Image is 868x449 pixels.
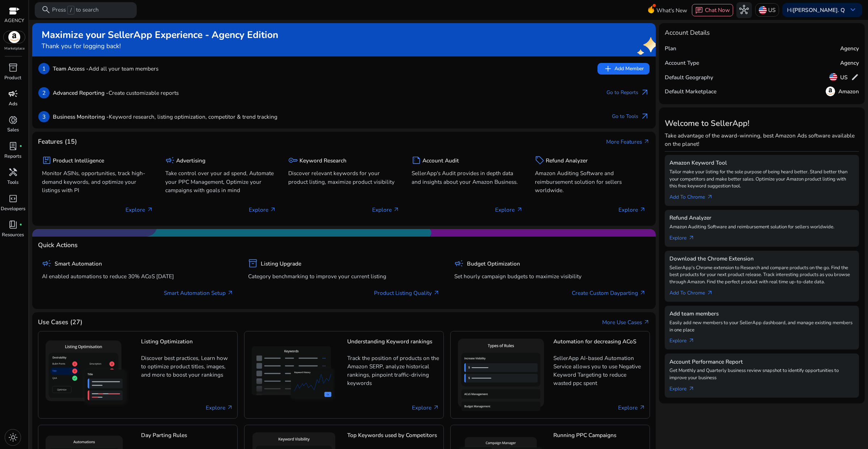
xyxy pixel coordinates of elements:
[688,386,695,392] span: arrow_outward
[249,206,276,214] p: Explore
[248,272,440,280] p: Category benchmarking to improve your current listing
[347,338,439,351] h5: Understanding Keyword rankings
[455,335,547,414] img: Automation for decreasing ACoS
[665,88,716,95] h5: Default Marketplace
[454,272,646,280] p: Set hourly campaign budgets to maximize visibility
[125,206,153,214] p: Explore
[848,5,858,14] span: keyboard_arrow_down
[270,207,276,213] span: arrow_outward
[467,260,520,267] h5: Budget Optimization
[656,4,687,17] span: What's New
[38,241,78,249] h4: Quick Actions
[602,318,650,326] a: More Use Casesarrow_outward
[374,289,440,297] a: Product Listing Quality
[669,310,854,317] h5: Add team members
[692,4,733,16] button: chatChat Now
[288,169,400,186] p: Discover relevant keywords for your product listing, maximize product visibility
[8,141,18,151] span: lab_profile
[141,354,233,385] p: Discover best practices, Learn how to optimize product titles, images, and more to boost your ran...
[851,73,859,81] span: edit
[38,111,50,122] p: 3
[707,194,713,200] span: arrow_outward
[707,290,713,296] span: arrow_outward
[41,5,51,14] span: search
[688,235,695,241] span: arrow_outward
[433,404,439,411] span: arrow_outward
[8,115,18,125] span: donut_small
[618,206,646,214] p: Explore
[603,64,613,73] span: add
[42,259,51,268] span: campaign
[4,17,24,25] p: AGENCY
[695,7,703,14] span: chat
[52,6,99,14] p: Press to search
[42,42,278,50] h4: Thank you for logging back!
[227,290,234,296] span: arrow_outward
[640,112,650,121] span: arrow_outward
[8,194,18,203] span: code_blocks
[8,168,18,177] span: handyman
[787,7,845,13] p: Hi
[288,156,298,165] span: key
[759,6,767,14] img: us.svg
[535,169,646,194] p: Amazon Auditing Software and reimbursement solution for sellers worldwide.
[165,156,175,165] span: campaign
[248,343,341,407] img: Understanding Keyword rankings
[669,255,854,262] h5: Download the Chrome Extension
[793,6,845,14] b: [PERSON_NAME]. Q
[840,45,859,52] h5: Agency
[665,74,713,81] h5: Default Geography
[607,87,649,98] a: Go to Reportsarrow_outward
[412,403,439,412] a: Explore
[141,338,233,351] h5: Listing Optimization
[176,157,205,164] h5: Advertising
[840,74,848,81] h5: US
[553,432,646,445] h5: Running PPC Campaigns
[42,156,51,165] span: package
[53,65,89,72] b: Team Access -
[347,354,439,387] p: Track the position of products on the Amazon SERP, analyze historical rankings, pinpoint traffic-...
[8,63,18,72] span: inventory_2
[433,290,440,296] span: arrow_outward
[347,432,439,445] h5: Top Keywords used by Competitors
[688,338,695,344] span: arrow_outward
[206,403,233,412] a: Explore
[4,153,21,160] p: Reports
[4,75,21,82] p: Product
[736,2,752,18] button: hub
[612,111,649,122] a: Go to Toolsarrow_outward
[705,6,730,14] span: Chat Now
[535,156,544,165] span: sell
[141,432,233,445] h5: Day Parting Rules
[164,289,234,297] a: Smart Automation Setup
[4,46,25,51] p: Marketplace
[8,220,18,229] span: book_4
[422,157,459,164] h5: Account Audit
[640,88,650,97] span: arrow_outward
[7,179,18,186] p: Tools
[643,139,650,145] span: arrow_outward
[669,224,854,231] p: Amazon Auditing Software and reimbursement solution for sellers worldwide.
[1,206,25,213] p: Developers
[55,260,102,267] h5: Smart Automation
[53,113,277,121] p: Keyword research, listing optimization, competitor & trend tracking
[147,207,153,213] span: arrow_outward
[248,259,258,268] span: inventory_2
[669,190,719,201] a: Add To Chrome
[393,207,400,213] span: arrow_outward
[597,63,649,75] button: addAdd Member
[42,169,153,194] p: Monitor ASINs, opportunities, track high-demand keywords, and optimize your listings with PI
[42,337,135,412] img: Listing Optimization
[53,89,109,97] b: Advanced Reporting -
[42,272,234,280] p: AI enabled automations to reduce 30% ACoS [DATE]
[165,169,277,194] p: Take control over your ad spend, Automate your PPC Management, Optimize your campaigns with goals...
[665,60,699,66] h5: Account Type
[639,404,646,411] span: arrow_outward
[603,64,643,73] span: Add Member
[4,31,25,43] img: amazon.svg
[669,169,854,190] p: Tailor make your listing for the sole purpose of being heard better. Stand better than your compe...
[38,138,77,145] h4: Features (15)
[665,131,859,148] p: Take advantage of the award-winning, best Amazon Ads software available on the planet!
[669,264,854,286] p: SellerApp's Chrome extension to Research and compare products on the go. Find the best products f...
[665,45,676,52] h5: Plan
